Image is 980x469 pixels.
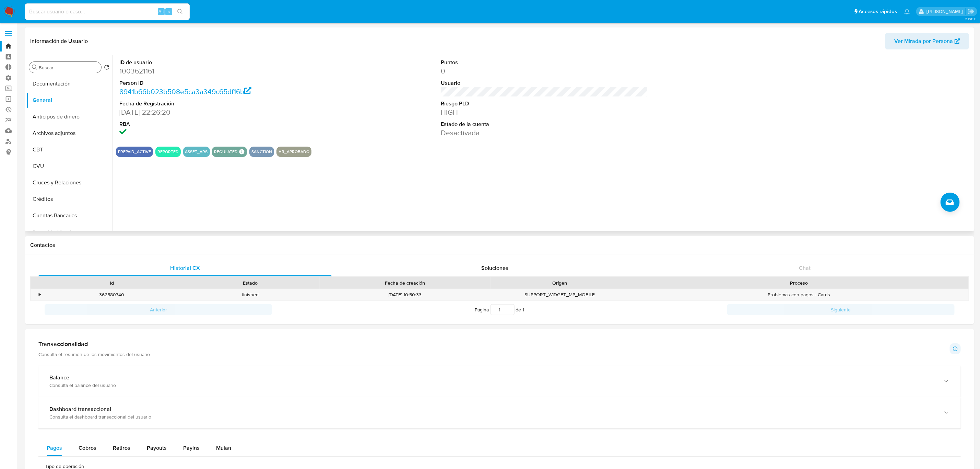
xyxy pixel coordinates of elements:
button: Volver al orden por defecto [104,65,109,72]
button: Datos Modificados [26,224,112,240]
span: Ver Mirada por Persona [894,33,953,49]
h1: Contactos [30,242,969,249]
div: Id [47,279,176,286]
a: Salir [968,8,975,15]
div: • [39,291,40,298]
span: 1 [523,306,524,313]
dd: HIGH [441,107,648,117]
span: Página de [475,304,524,315]
h1: Información de Usuario [30,38,88,45]
dt: ID de usuario [119,59,327,66]
span: s [168,8,170,15]
button: Buscar [32,65,37,70]
a: Notificaciones [904,9,910,14]
button: search-icon [173,7,187,16]
div: Estado [186,279,315,286]
div: [DATE] 10:50:33 [320,289,491,300]
button: Documentación [26,76,112,92]
div: SUPPORT_WIDGET_MP_MOBILE [491,289,629,300]
button: Cuentas Bancarias [26,207,112,224]
dd: 0 [441,66,648,76]
button: Archivos adjuntos [26,125,112,141]
button: Siguiente [727,304,955,315]
button: Anterior [45,304,272,315]
button: CBT [26,141,112,158]
button: Créditos [26,191,112,207]
dt: Estado de la cuenta [441,121,648,128]
dt: RBA [119,121,327,128]
dt: Usuario [441,79,648,87]
span: Alt [158,8,164,15]
dt: Person ID [119,79,327,87]
dd: Desactivada [441,128,648,138]
dd: [DATE] 22:26:20 [119,107,327,117]
button: Anticipos de dinero [26,108,112,125]
button: General [26,92,112,108]
button: Ver Mirada por Persona [885,33,969,49]
div: finished [181,289,320,300]
input: Buscar usuario o caso... [25,7,190,16]
div: 362580740 [43,289,181,300]
button: CVU [26,158,112,174]
dt: Riesgo PLD [441,100,648,107]
div: Origen [495,279,624,286]
dd: 1003621161 [119,66,327,76]
span: Historial CX [170,264,200,272]
div: Fecha de creación [324,279,486,286]
span: Accesos rápidos [859,8,897,15]
p: ludmila.lanatti@mercadolibre.com [926,8,965,15]
span: Chat [799,264,811,272]
button: Cruces y Relaciones [26,174,112,191]
dt: Fecha de Registración [119,100,327,107]
div: Proceso [634,279,964,286]
dt: Puntos [441,59,648,66]
input: Buscar [39,65,98,71]
a: 8941b66b023b508e5ca3a349c65df16b [119,87,251,96]
div: Problemas con pagos - Cards [629,289,969,300]
span: Soluciones [481,264,508,272]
